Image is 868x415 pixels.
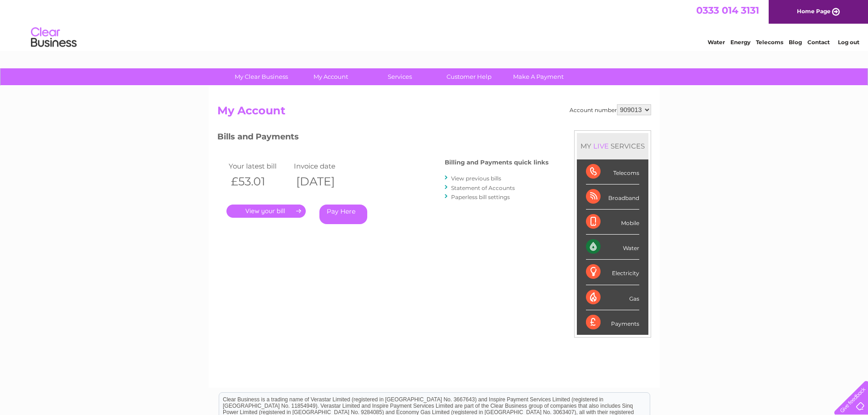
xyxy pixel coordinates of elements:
[319,205,367,224] a: Pay Here
[292,172,357,191] th: [DATE]
[586,210,639,235] div: Mobile
[445,159,549,166] h4: Billing and Payments quick links
[217,130,549,146] h3: Bills and Payments
[838,39,859,46] a: Log out
[31,24,77,51] img: logo.png
[217,104,651,122] h2: My Account
[586,235,639,260] div: Water
[586,184,639,210] div: Broadband
[789,39,802,46] a: Blog
[226,205,306,218] a: .
[586,159,639,184] div: Telecoms
[807,39,830,46] a: Contact
[226,160,292,172] td: Your latest bill
[586,310,639,335] div: Payments
[293,68,368,85] a: My Account
[756,39,783,46] a: Telecoms
[501,68,576,85] a: Make A Payment
[224,68,299,85] a: My Clear Business
[451,194,510,200] a: Paperless bill settings
[362,68,437,85] a: Services
[591,142,611,150] div: LIVE
[292,160,357,172] td: Invoice date
[730,39,750,46] a: Energy
[226,172,292,191] th: £53.01
[219,5,650,44] div: Clear Business is a trading name of Verastar Limited (registered in [GEOGRAPHIC_DATA] No. 3667643...
[586,260,639,285] div: Electricity
[431,68,507,85] a: Customer Help
[570,104,651,115] div: Account number
[696,5,759,16] a: 0333 014 3131
[586,285,639,310] div: Gas
[451,175,501,182] a: View previous bills
[577,133,648,159] div: MY SERVICES
[708,39,725,46] a: Water
[451,184,515,191] a: Statement of Accounts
